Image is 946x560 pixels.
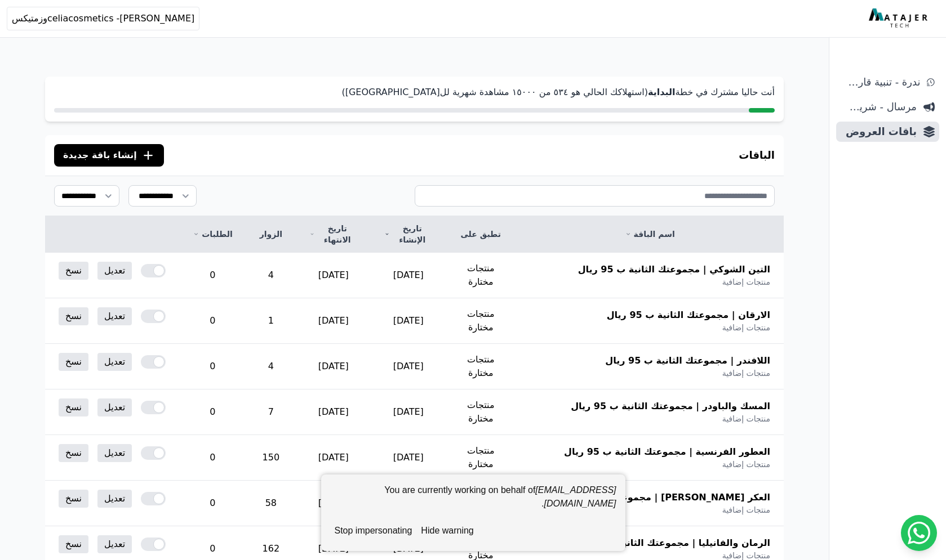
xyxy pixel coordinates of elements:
[841,99,917,115] span: مرسال - شريط دعاية
[193,229,232,240] a: الطلبات
[97,353,132,371] a: تعديل
[59,490,88,508] a: نسخ
[296,253,371,298] td: [DATE]
[54,144,164,167] button: إنشاء باقة جديدة
[446,253,516,298] td: منتجات مختارة
[296,435,371,481] td: [DATE]
[535,485,616,508] em: [EMAIL_ADDRESS][DOMAIN_NAME]
[739,147,775,163] h3: الباقات
[296,389,371,435] td: [DATE]
[97,490,132,508] a: تعديل
[446,298,516,344] td: منتجات مختارة
[179,389,246,435] td: 0
[59,444,88,462] a: نسخ
[330,519,417,542] button: stop impersonating
[179,344,246,389] td: 0
[59,307,88,325] a: نسخ
[841,124,917,140] span: باقات العروض
[246,298,296,344] td: 1
[246,344,296,389] td: 4
[446,435,516,481] td: منتجات مختارة
[841,74,920,90] span: ندرة - تنبية قارب علي النفاذ
[571,400,770,413] span: المسك والباودر | مجموعتك الثانية ب 95 ريال
[7,7,199,30] button: celiacosmetics -[PERSON_NAME]وزمتيكس
[246,435,296,481] td: 150
[97,535,132,553] a: تعديل
[578,263,770,276] span: التين الشوكي | مجموعتك الثانية ب 95 ريال
[179,298,246,344] td: 0
[722,413,770,424] span: منتجات إضافية
[722,459,770,470] span: منتجات إضافية
[59,262,88,280] a: نسخ
[446,216,516,253] th: تطبق على
[371,298,446,344] td: [DATE]
[722,276,770,288] span: منتجات إضافية
[529,229,770,240] a: اسم الباقة
[246,389,296,435] td: 7
[309,223,357,245] a: تاريخ الانتهاء
[371,435,446,481] td: [DATE]
[246,481,296,526] td: 58
[384,223,432,245] a: تاريخ الإنشاء
[446,344,516,389] td: منتجات مختارة
[296,481,371,526] td: [DATE]
[246,216,296,253] th: الزوار
[59,398,88,416] a: نسخ
[416,519,478,542] button: hide warning
[371,389,446,435] td: [DATE]
[446,389,516,435] td: منتجات مختارة
[97,307,132,325] a: تعديل
[179,481,246,526] td: 0
[869,8,930,29] img: MatajerTech Logo
[179,253,246,298] td: 0
[567,536,770,550] span: الرمان والفانيليا | مجموعتك الثانية ب 95 ريال
[97,262,132,280] a: تعديل
[246,253,296,298] td: 4
[722,504,770,516] span: منتجات إضافية
[97,444,132,462] a: تعديل
[296,298,371,344] td: [DATE]
[605,354,770,368] span: اللافندر | مجموعتك الثانية ب 95 ريال
[722,368,770,379] span: منتجات إضافية
[607,308,770,322] span: الارقان | مجموعتك الثانية ب 95 ريال
[330,483,616,519] div: You are currently working on behalf of .
[564,445,770,459] span: العطور الفرنسية | مجموعتك الثانية ب 95 ريال
[529,491,770,504] span: العكر [PERSON_NAME] | مجموعتك الثانية ب 95 ريال
[54,86,775,99] p: أنت حاليا مشترك في خطة (استهلاكك الحالي هو ٥۳٤ من ١٥۰۰۰ مشاهدة شهرية لل[GEOGRAPHIC_DATA])
[371,253,446,298] td: [DATE]
[648,87,675,97] strong: البداية
[59,353,88,371] a: نسخ
[97,398,132,416] a: تعديل
[296,344,371,389] td: [DATE]
[63,149,137,162] span: إنشاء باقة جديدة
[59,535,88,553] a: نسخ
[12,12,194,25] span: celiacosmetics -[PERSON_NAME]وزمتيكس
[179,435,246,481] td: 0
[722,322,770,333] span: منتجات إضافية
[371,344,446,389] td: [DATE]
